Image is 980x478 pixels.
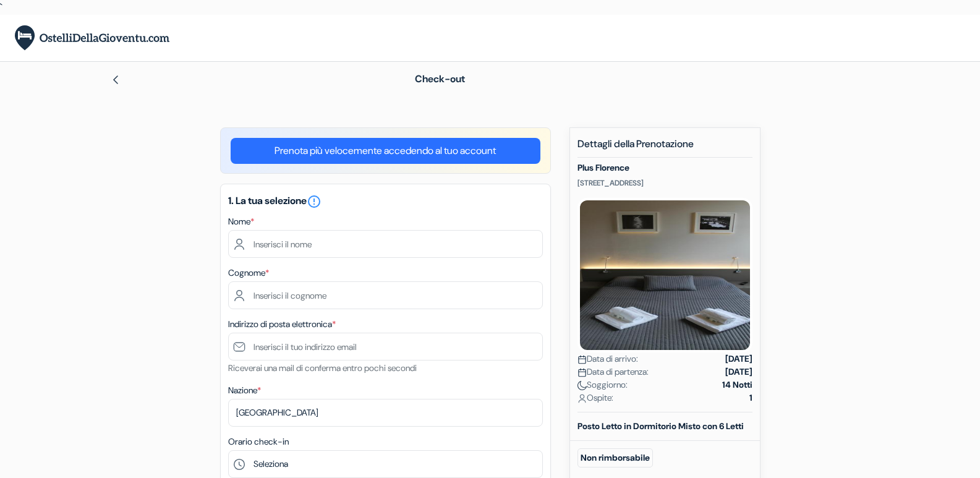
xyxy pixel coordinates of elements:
[577,394,587,403] img: user_icon.svg
[228,384,261,397] label: Nazione
[725,352,752,365] strong: [DATE]
[228,267,269,280] label: Cognome
[577,448,653,467] small: Non rimborsabile
[228,194,543,209] h5: 1. La tua selezione
[307,194,322,209] i: error_outline
[577,365,649,378] span: Data di partenza:
[228,333,543,361] input: Inserisci il tuo indirizzo email
[577,355,587,364] img: calendar.svg
[577,368,587,377] img: calendar.svg
[307,194,322,207] a: error_outline
[231,138,540,164] a: Prenota più velocemente accedendo al tuo account
[228,435,289,448] label: Orario check-in
[577,352,638,365] span: Data di arrivo:
[228,281,543,309] input: Inserisci il cognome
[577,381,587,390] img: moon.svg
[749,391,752,404] strong: 1
[415,72,465,85] span: Check-out
[228,362,417,373] small: Riceverai una mail di conferma entro pochi secondi
[722,378,752,391] strong: 14 Notti
[228,230,543,258] input: Inserisci il nome
[15,25,169,51] img: OstelliDellaGioventu.com
[577,378,628,391] span: Soggiorno:
[577,420,744,432] b: Posto Letto in Dormitorio Misto con 6 Letti
[228,215,254,228] label: Nome
[228,318,336,331] label: Indirizzo di posta elettronica
[577,178,752,188] p: [STREET_ADDRESS]
[725,365,752,378] strong: [DATE]
[577,138,752,158] h5: Dettagli della Prenotazione
[111,75,121,85] img: left_arrow.svg
[577,391,613,404] span: Ospite:
[577,163,752,173] h5: Plus Florence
